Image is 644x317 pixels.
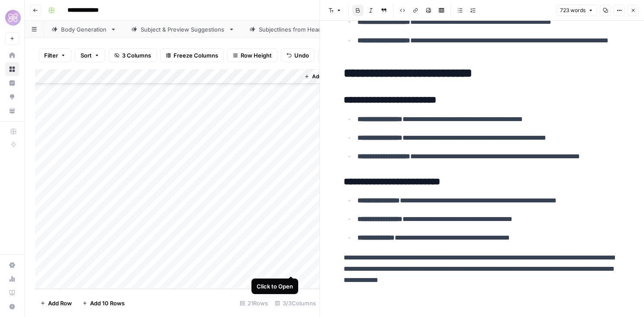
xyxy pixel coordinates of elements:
button: Undo [281,48,315,62]
a: Settings [5,258,19,272]
button: Freeze Columns [160,48,224,62]
span: Filter [44,51,58,60]
a: Opportunities [5,90,19,104]
button: 3 Columns [109,48,157,62]
a: Insights [5,76,19,90]
button: Help + Support [5,300,19,314]
a: Your Data [5,104,19,118]
span: Undo [294,51,309,60]
button: Row Height [227,48,277,62]
div: Click to Open [257,282,293,291]
div: Subject & Preview Suggestions [141,25,225,34]
span: Add Row [48,299,72,307]
button: Workspace: HoneyLove [5,7,19,29]
span: 723 words [560,6,586,14]
span: Row Height [241,51,272,60]
button: Add Row [35,296,77,310]
img: HoneyLove Logo [5,10,21,26]
button: Sort [75,48,105,62]
a: Subjectlines from Header + Copy [242,21,366,38]
a: Browse [5,62,19,76]
span: Add 10 Rows [90,299,125,307]
span: Sort [80,51,92,60]
a: Body Generation [44,21,124,38]
button: Add Column [301,71,346,82]
button: 723 words [556,5,597,16]
a: Usage [5,272,19,286]
span: Freeze Columns [174,51,218,60]
button: Add 10 Rows [77,296,130,310]
a: Subject & Preview Suggestions [124,21,242,38]
button: Filter [39,48,71,62]
span: Add Column [312,73,342,80]
div: Body Generation [61,25,107,34]
span: 3 Columns [122,51,151,60]
div: Subjectlines from Header + Copy [259,25,349,34]
a: Home [5,48,19,62]
div: 21 Rows [236,296,271,310]
a: Learning Hub [5,286,19,300]
div: 3/3 Columns [271,296,319,310]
